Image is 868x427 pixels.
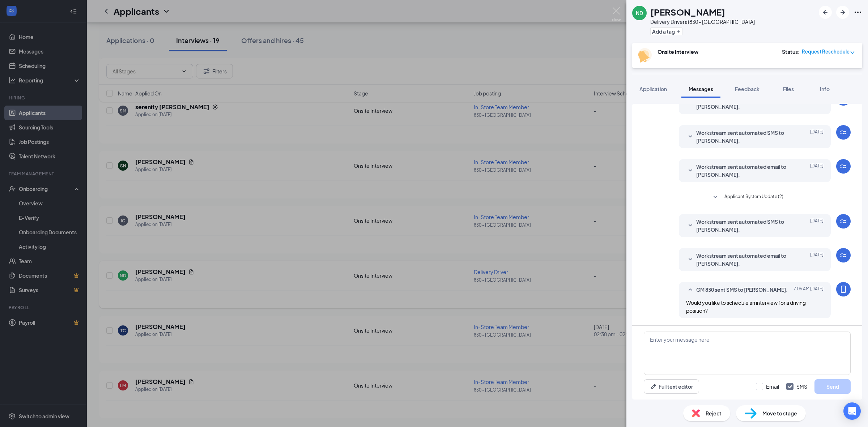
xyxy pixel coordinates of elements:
svg: ArrowRight [838,8,847,17]
svg: SmallChevronDown [711,193,720,202]
svg: SmallChevronUp [686,286,695,294]
svg: Ellipses [854,8,862,17]
b: Onsite Interview [658,48,698,55]
svg: SmallChevronDown [686,255,695,264]
button: Send [814,379,851,394]
button: ArrowRight [836,6,849,19]
span: Workstream sent automated SMS to [PERSON_NAME]. [696,218,791,234]
span: [DATE] [810,252,824,268]
div: Delivery Driver at 830 - [GEOGRAPHIC_DATA] [650,18,755,25]
svg: SmallChevronDown [686,132,695,141]
span: Workstream sent automated email to [PERSON_NAME]. [696,252,791,268]
span: Info [820,86,830,92]
span: Request Reschedule [802,48,850,55]
div: Open Intercom Messenger [843,402,861,420]
span: [DATE] [810,129,824,145]
span: Messages [689,86,713,92]
svg: SmallChevronDown [686,221,695,230]
svg: Pen [650,383,657,390]
svg: WorkstreamLogo [839,217,848,226]
span: Would you like to schedule an interview for a driving position? [686,299,806,314]
svg: WorkstreamLogo [839,162,848,171]
svg: ArrowLeftNew [821,8,830,17]
span: [DATE] 7:06 AM [793,286,824,294]
div: ND [636,9,643,17]
svg: WorkstreamLogo [839,128,848,137]
svg: WorkstreamLogo [839,251,848,260]
span: Files [783,86,794,92]
span: [DATE] [810,218,824,234]
span: Feedback [735,86,759,92]
h1: [PERSON_NAME] [650,6,725,18]
svg: SmallChevronDown [686,166,695,175]
button: PlusAdd a tag [650,27,682,35]
svg: Plus [676,29,681,34]
button: SmallChevronDownApplicant System Update (2) [711,193,783,202]
span: [DATE] [810,163,824,179]
svg: MobileSms [839,285,848,294]
span: Move to stage [762,409,797,417]
div: Status : [782,48,800,55]
span: Workstream sent automated SMS to [PERSON_NAME]. [696,129,791,145]
span: down [850,50,855,55]
span: Reject [706,409,722,417]
span: Application [639,86,667,92]
span: GM 830 sent SMS to [PERSON_NAME]. [696,286,788,294]
span: Workstream sent automated email to [PERSON_NAME]. [696,163,791,179]
button: Full text editorPen [644,379,699,394]
span: Applicant System Update (2) [724,193,783,202]
button: ArrowLeftNew [819,6,832,19]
